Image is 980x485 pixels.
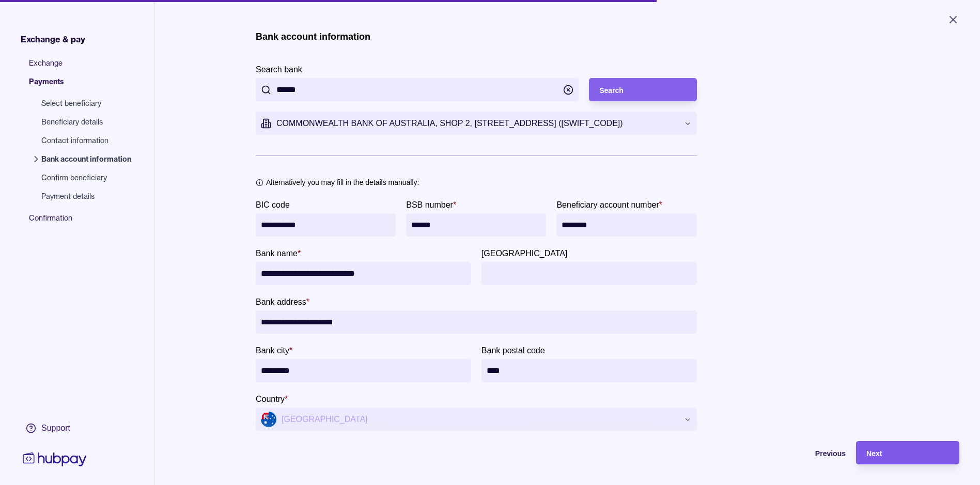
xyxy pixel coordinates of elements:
[41,173,131,183] span: Confirm beneficiary
[29,76,142,95] span: Payments
[256,298,306,306] p: Bank address
[41,191,131,201] span: Payment details
[856,441,959,464] button: Next
[481,346,545,355] p: Bank postal code
[742,441,846,464] button: Previous
[487,262,692,285] input: Bank province
[406,198,456,211] label: BSB number
[815,449,846,458] span: Previous
[256,395,285,403] p: Country
[589,78,696,101] button: Search
[41,135,131,146] span: Contact information
[21,33,85,45] span: Exchange & pay
[256,344,292,356] label: Bank city
[256,200,290,209] p: BIC code
[481,249,568,258] p: [GEOGRAPHIC_DATA]
[256,63,302,75] label: Search bank
[556,200,659,209] p: Beneficiary account number
[261,262,466,285] input: bankName
[276,78,558,101] input: Search bank
[29,58,142,76] span: Exchange
[256,65,302,74] p: Search bank
[256,249,298,258] p: Bank name
[866,449,882,458] span: Next
[599,86,624,95] span: Search
[41,117,131,127] span: Beneficiary details
[562,213,691,237] input: Beneficiary account number
[256,346,289,355] p: Bank city
[41,98,131,108] span: Select beneficiary
[481,344,545,356] label: Bank postal code
[261,310,692,334] input: Bank address
[21,417,89,439] a: Support
[256,295,309,308] label: Bank address
[266,177,419,188] p: Alternatively you may fill in the details manually:
[256,198,290,211] label: BIC code
[411,213,541,237] input: BSB number
[481,247,568,259] label: Bank province
[556,198,662,211] label: Beneficiary account number
[41,154,131,164] span: Bank account information
[256,31,370,42] h1: Bank account information
[41,423,70,434] div: Support
[406,200,453,209] p: BSB number
[487,359,692,382] input: Bank postal code
[261,359,466,382] input: Bank city
[29,213,142,231] span: Confirmation
[256,393,288,405] label: Country
[261,213,391,237] input: BIC code
[256,247,301,259] label: Bank name
[935,8,972,31] button: Close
